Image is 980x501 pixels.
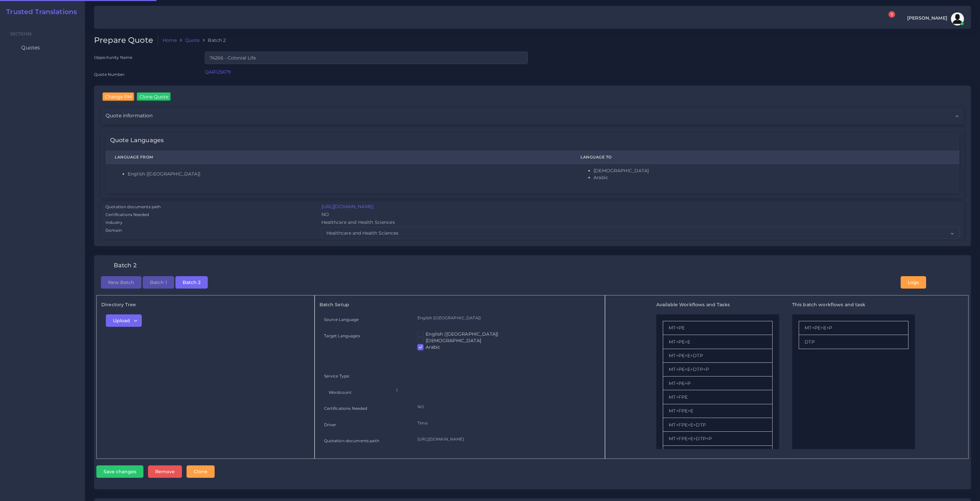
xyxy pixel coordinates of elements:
li: MT+FPE+E+P [663,446,773,459]
label: Opportunity Name [94,55,132,60]
label: Driver [324,422,336,427]
a: Home [163,37,177,43]
button: Remove [148,465,182,478]
span: Quotes [21,44,40,51]
button: Batch 1 [143,276,174,289]
a: 1 [883,15,894,24]
button: Clone [187,465,215,478]
li: MT+PE+E [663,335,773,349]
span: Logs [908,279,919,285]
li: Batch 2 [200,37,226,43]
a: [URL][DOMAIN_NAME] [321,204,374,209]
a: Batch 2 [175,279,208,285]
a: Quotes [5,41,80,55]
a: QAR125679 [205,69,231,75]
li: DTP [799,335,908,349]
a: Batch 1 [143,279,174,285]
a: Clone [187,465,219,478]
li: MT+PE+E+DTP+P [663,363,773,376]
li: MT+PE+P [663,376,773,390]
p: 1 [396,387,591,394]
button: Batch 2 [175,276,208,289]
h4: Quote Languages [110,137,164,144]
h4: Batch 2 [114,262,137,269]
th: Language To [571,151,959,164]
a: Trusted Translations [2,8,77,16]
label: Source Language [324,317,359,322]
li: MT+PE [663,321,773,335]
li: MT+FPE+E+DTP+P [663,432,773,445]
li: MT+FPE+E+DTP [663,418,773,432]
div: Healthcare and Health Sciences [317,219,964,227]
label: Industry [106,220,122,225]
label: Arabic [426,344,440,350]
a: New Batch [101,279,141,285]
h5: Batch Setup [319,302,600,308]
p: Time [417,420,596,426]
input: Clone Quote [137,92,171,101]
label: Certifications Needed [106,212,149,218]
span: Quote information [106,112,153,119]
li: [DEMOGRAPHIC_DATA] [594,167,950,174]
button: Logs [901,276,926,289]
button: New Batch [101,276,141,289]
button: Upload [106,314,142,327]
label: Wordcount [329,390,351,395]
li: English ([GEOGRAPHIC_DATA]) [128,171,562,177]
label: Service Type: [324,373,350,379]
div: NO [317,211,964,219]
label: Quote Number [94,72,125,77]
li: MT+FPE [663,390,773,404]
h2: Prepare Quote [94,36,158,45]
span: 1 [889,11,895,18]
label: Target Languages [324,333,360,339]
li: MT+FPE+E [663,404,773,418]
a: Quote [185,37,200,43]
label: Domain [106,227,122,233]
p: [URL][DOMAIN_NAME] [417,436,596,443]
label: English ([GEOGRAPHIC_DATA]) [426,331,498,337]
li: MT+PE+E+P [799,321,908,335]
span: Sections [10,31,32,36]
h5: This batch workflows and task [792,302,915,308]
label: Certifications Needed [324,406,367,411]
li: MT+PE+E+DTP [663,349,773,363]
span: [PERSON_NAME] [907,16,947,20]
label: [DEMOGRAPHIC_DATA] [426,337,481,344]
li: Arabic [594,174,950,181]
label: Quotation documents path [324,438,379,443]
h5: Available Workflows and Tasks [656,302,779,308]
a: Remove [148,465,187,478]
button: Save changes [96,465,143,478]
img: avatar [951,12,964,25]
h5: Directory Tree [101,302,310,308]
div: Quote information [101,108,964,124]
label: Quotation documents path [106,204,161,210]
input: Change PM [103,92,134,101]
p: English ([GEOGRAPHIC_DATA]) [417,314,596,321]
a: [PERSON_NAME]avatar [904,12,966,25]
th: Language From [106,151,571,164]
p: NO [417,403,596,410]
